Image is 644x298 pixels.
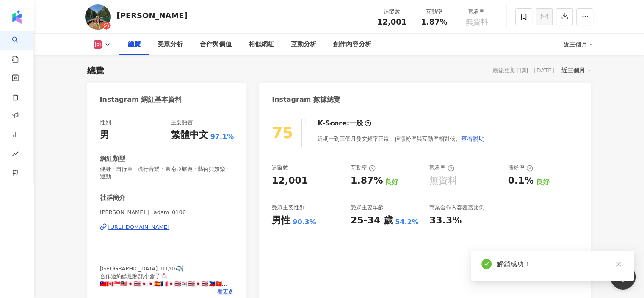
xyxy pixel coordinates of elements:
[117,10,188,21] div: [PERSON_NAME]
[100,193,125,202] div: 社群簡介
[210,132,234,142] span: 97.1%
[272,95,340,104] div: Instagram 數據總覽
[272,124,293,142] div: 75
[461,130,485,147] button: 查看說明
[351,204,384,212] div: 受眾主要年齡
[272,164,288,172] div: 追蹤數
[385,178,398,187] div: 良好
[171,128,208,142] div: 繁體中文
[293,217,316,227] div: 90.3%
[349,119,363,128] div: 一般
[461,135,485,142] span: 查看說明
[291,39,316,50] div: 互動分析
[429,214,462,227] div: 33.3%
[508,164,533,172] div: 漲粉率
[87,64,104,76] div: 總覽
[376,8,408,16] div: 追蹤數
[100,128,109,142] div: 男
[100,95,182,104] div: Instagram 網紅基本資料
[272,214,290,227] div: 男性
[158,39,183,50] div: 受眾分析
[200,39,232,50] div: 合作與價值
[429,174,457,187] div: 無資料
[249,39,274,50] div: 相似網紅
[272,174,308,187] div: 12,001
[100,119,111,126] div: 性別
[12,31,29,64] a: search
[171,119,193,126] div: 主要語言
[561,65,591,76] div: 近三個月
[497,259,624,269] div: 解鎖成功！
[421,18,447,26] span: 1.87%
[418,8,451,16] div: 互動率
[351,174,383,187] div: 1.87%
[10,10,24,24] img: logo icon
[12,145,19,164] span: rise
[461,8,493,16] div: 觀看率
[508,174,534,187] div: 0.1%
[351,164,376,172] div: 互動率
[333,39,371,50] div: 創作內容分析
[100,165,234,181] span: 健身 · 自行車 · 流行音樂 · 東南亞旅遊 · 藝術與娛樂 · 運動
[100,154,125,163] div: 網紅類型
[564,38,593,51] div: 近三個月
[318,130,485,147] div: 近期一到三個月發文頻率正常，但漲粉率與互動率相對低。
[128,39,141,50] div: 總覽
[465,18,488,26] span: 無資料
[108,223,170,231] div: [URL][DOMAIN_NAME]
[481,259,492,269] span: check-circle
[100,265,229,295] span: [GEOGRAPHIC_DATA]. 01/06✈️ 合作邀約歡迎私訊小盒子📩 🇹🇼🇨🇦🇸🇬🇲🇾🇯🇵🇹🇭🇯🇵🇯🇵🇪🇸🇫🇷🇯🇵🇹🇭🇰🇷🇹🇭🇯🇵🇹🇭🇵🇭🇻🇳🇹🇭 Work for muscle re...
[217,288,234,295] span: 看更多
[100,223,234,231] a: [URL][DOMAIN_NAME]
[351,214,393,227] div: 25-34 歲
[318,119,371,128] div: K-Score :
[395,217,419,227] div: 54.2%
[492,67,554,74] div: 最後更新日期：[DATE]
[272,204,305,212] div: 受眾主要性別
[429,204,484,212] div: 商業合作內容覆蓋比例
[85,4,111,30] img: KOL Avatar
[377,17,406,26] span: 12,001
[616,261,622,267] span: close
[536,178,550,187] div: 良好
[100,209,234,216] span: [PERSON_NAME] | _adam_0106
[429,164,454,172] div: 觀看率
